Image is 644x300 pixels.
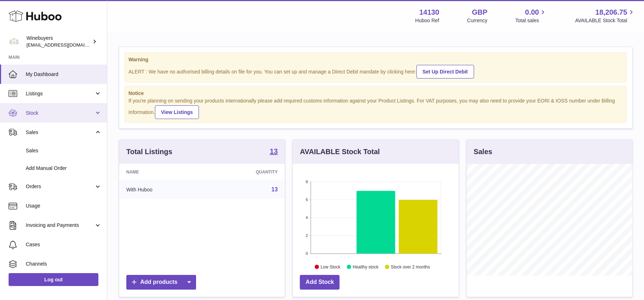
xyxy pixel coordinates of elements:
h3: AVAILABLE Stock Total [300,147,380,157]
text: 8 [306,180,308,184]
span: Total sales [515,17,547,24]
th: Quantity [206,164,285,180]
div: If you're planning on sending your products internationally please add required customs informati... [128,97,623,119]
th: Name [119,164,206,180]
span: 18,206.75 [595,8,627,17]
strong: 13 [270,148,278,155]
text: Stock over 2 months [391,265,430,270]
div: ALERT : We have no authorised billing details on file for you. You can set up and manage a Direct... [128,64,623,78]
text: 6 [306,197,308,202]
a: 13 [272,186,278,192]
span: Add Manual Order [26,165,102,172]
span: Orders [26,183,94,190]
a: 0.00 Total sales [515,8,547,24]
span: [EMAIL_ADDRESS][DOMAIN_NAME] [26,42,105,48]
div: Currency [467,17,488,24]
h3: Total Listings [126,147,172,157]
text: 0 [306,251,308,256]
strong: 14130 [419,8,439,17]
span: My Dashboard [26,71,102,78]
strong: GBP [472,8,487,17]
text: 2 [306,233,308,238]
td: With Huboo [119,180,206,199]
div: Huboo Ref [415,17,439,24]
a: 13 [270,148,278,156]
span: 0.00 [525,8,539,17]
text: 4 [306,215,308,220]
span: Stock [26,110,94,116]
span: Sales [26,129,94,136]
h3: Sales [474,147,492,157]
a: 18,206.75 AVAILABLE Stock Total [575,8,635,24]
span: Invoicing and Payments [26,222,94,229]
span: Cases [26,241,102,248]
a: Add products [126,275,196,290]
a: Set Up Direct Debit [416,65,474,78]
a: View Listings [155,105,199,119]
strong: Warning [128,56,623,63]
span: Sales [26,147,102,154]
a: Log out [9,273,98,286]
span: AVAILABLE Stock Total [575,17,635,24]
a: Add Stock [300,275,340,290]
text: Healthy stock [353,265,379,270]
strong: Notice [128,90,623,97]
div: Winebuyers [26,35,91,48]
span: Usage [26,203,102,209]
span: Listings [26,90,94,97]
img: ben@winebuyers.com [9,36,19,47]
span: Channels [26,261,102,267]
text: Low Stock [321,265,341,270]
